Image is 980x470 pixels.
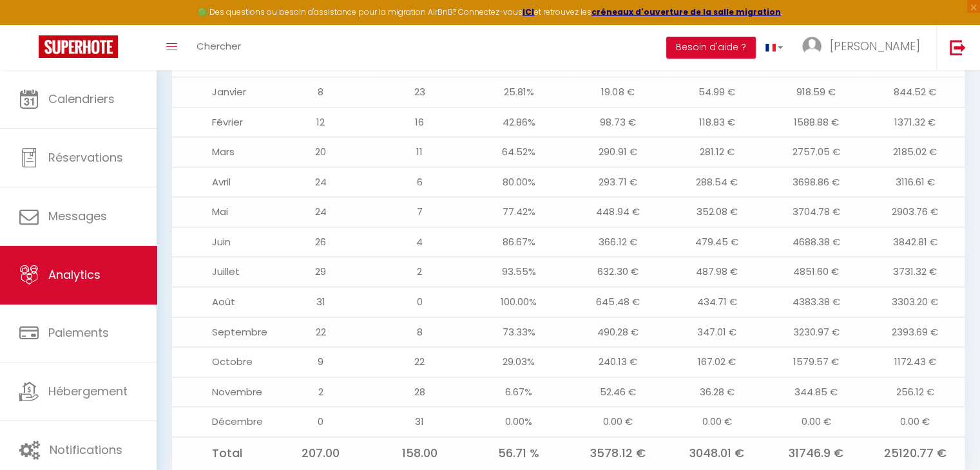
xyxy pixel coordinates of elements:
td: Décembre [172,407,271,437]
td: Juin [172,227,271,257]
td: 29 [271,257,370,287]
td: 77.42% [469,197,568,227]
td: Février [172,107,271,137]
td: 28 [370,377,470,407]
td: 26 [271,227,370,257]
td: 8 [271,77,370,108]
td: 167.02 € [668,347,767,377]
td: Août [172,287,271,317]
span: Chercher [197,39,241,53]
td: 490.28 € [568,317,668,347]
span: Hébergement [48,383,128,399]
td: 207.00 [271,437,370,469]
td: 54.99 € [668,77,767,108]
td: 22 [370,347,470,377]
a: ... [PERSON_NAME] [793,25,936,70]
td: 2185.02 € [865,137,965,167]
td: 3731.32 € [865,257,965,287]
td: 52.46 € [568,377,668,407]
td: Octobre [172,347,271,377]
td: 3704.78 € [767,197,866,227]
td: Septembre [172,317,271,347]
span: Messages [48,208,107,224]
span: Calendriers [48,91,115,107]
td: 0.00 € [568,407,668,437]
td: 20 [271,137,370,167]
td: 632.30 € [568,257,668,287]
td: 4851.60 € [767,257,866,287]
td: 0.00 € [767,407,866,437]
strong: ICI [523,6,534,17]
td: 3698.86 € [767,167,866,197]
td: 19.08 € [568,77,668,108]
td: 22 [271,317,370,347]
td: 12 [271,107,370,137]
img: logout [950,39,966,55]
td: 2903.76 € [865,197,965,227]
td: 448.94 € [568,197,668,227]
td: 366.12 € [568,227,668,257]
td: 645.48 € [568,287,668,317]
td: 3116.61 € [865,167,965,197]
button: Ouvrir le widget de chat LiveChat [10,5,49,44]
td: 1588.88 € [767,107,866,137]
td: 2393.69 € [865,317,965,347]
td: 9 [271,347,370,377]
span: Paiements [48,324,109,341]
td: 293.71 € [568,167,668,197]
td: 100.00% [469,287,568,317]
a: Chercher [187,25,251,70]
td: 86.67% [469,227,568,257]
td: 479.45 € [668,227,767,257]
td: 1579.57 € [767,347,866,377]
td: 64.52% [469,137,568,167]
td: 281.12 € [668,137,767,167]
td: 4383.38 € [767,287,866,317]
td: Avril [172,167,271,197]
td: 16 [370,107,470,137]
td: 31746.9 € [767,437,866,469]
td: 487.98 € [668,257,767,287]
td: 0 [370,287,470,317]
td: 2 [370,257,470,287]
td: 73.33% [469,317,568,347]
td: 23 [370,77,470,108]
td: Mars [172,137,271,167]
td: 844.52 € [865,77,965,108]
td: 256.12 € [865,377,965,407]
td: Janvier [172,77,271,108]
td: 918.59 € [767,77,866,108]
td: Mai [172,197,271,227]
td: 25120.77 € [865,437,965,469]
td: 1371.32 € [865,107,965,137]
td: Total [172,437,271,469]
img: Super Booking [39,35,118,58]
td: 3230.97 € [767,317,866,347]
td: 24 [271,197,370,227]
td: 24 [271,167,370,197]
td: 0.00 € [668,407,767,437]
td: 7 [370,197,470,227]
button: Besoin d'aide ? [666,37,756,59]
td: 3303.20 € [865,287,965,317]
strong: créneaux d'ouverture de la salle migration [591,6,781,17]
td: 6 [370,167,470,197]
td: 25.81% [469,77,568,108]
td: 8 [370,317,470,347]
td: 158.00 [370,437,470,469]
td: 0 [271,407,370,437]
td: 118.83 € [668,107,767,137]
span: Notifications [50,442,122,458]
td: 3048.01 € [668,437,767,469]
td: 434.71 € [668,287,767,317]
td: 347.01 € [668,317,767,347]
td: 80.00% [469,167,568,197]
td: 2 [271,377,370,407]
td: 29.03% [469,347,568,377]
td: 240.13 € [568,347,668,377]
td: 42.86% [469,107,568,137]
td: 2757.05 € [767,137,866,167]
td: 344.85 € [767,377,866,407]
td: 290.91 € [568,137,668,167]
td: 3578.12 € [568,437,668,469]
